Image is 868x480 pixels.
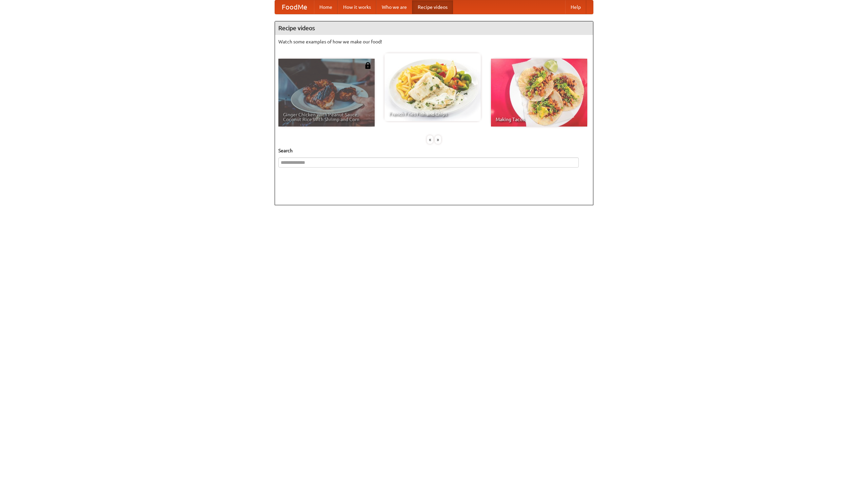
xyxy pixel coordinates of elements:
img: 483408.png [364,62,371,69]
a: Home [314,0,338,14]
a: How it works [338,0,376,14]
span: Making Tacos [496,117,583,122]
a: Making Tacos [491,59,587,127]
div: « [427,135,433,144]
div: » [435,135,441,144]
a: Help [565,0,586,14]
a: French Fries Fish and Chips [384,53,481,121]
span: French Fries Fish and Chips [389,112,476,116]
h5: Search [278,147,590,154]
a: FoodMe [275,0,314,14]
a: Who we are [376,0,412,14]
a: Recipe videos [412,0,453,14]
h4: Recipe videos [275,21,593,35]
p: Watch some examples of how we make our food! [278,38,590,45]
